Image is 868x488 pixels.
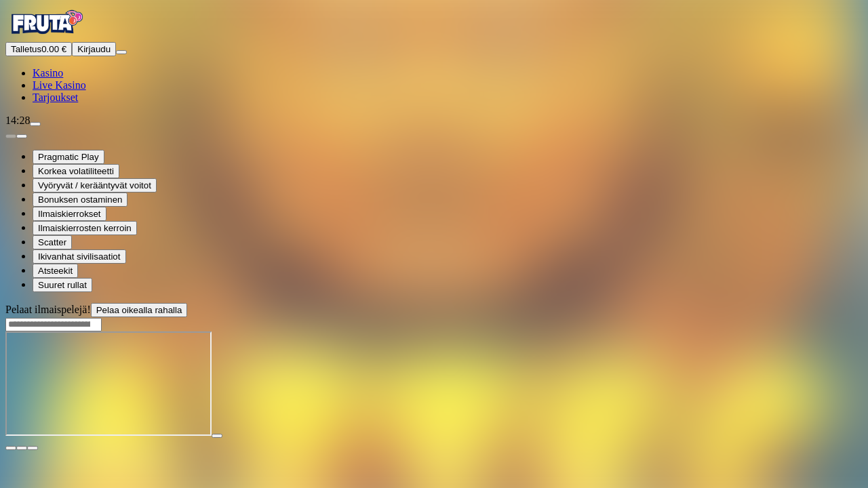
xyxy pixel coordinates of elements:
a: gift-inverted iconTarjoukset [33,91,78,103]
a: poker-chip iconLive Kasino [33,79,86,91]
button: fullscreen-exit icon [27,446,38,450]
span: Pelaa oikealla rahalla [96,305,182,315]
button: Pragmatic Play [33,150,104,164]
button: Ikivanhat sivilisaatiot [33,249,126,264]
button: Pelaa oikealla rahalla [91,303,188,317]
span: Ilmaiskierrosten kerroin [38,223,132,233]
span: Ikivanhat sivilisaatiot [38,251,121,262]
iframe: Aztec Powernudge [5,331,212,436]
img: Fruta [5,5,87,39]
span: Bonuksen ostaminen [38,195,122,205]
a: Fruta [5,30,87,41]
nav: Primary [5,5,863,104]
span: 14:28 [5,115,30,126]
a: diamond iconKasino [33,67,63,79]
input: Search [5,318,102,331]
button: Talletusplus icon0.00 € [5,42,72,56]
span: Korkea volatiliteetti [38,166,114,176]
span: Kasino [33,67,63,79]
button: chevron-down icon [16,446,27,450]
span: Live Kasino [33,79,86,91]
button: menu [116,50,127,54]
button: Atsteekit [33,264,78,278]
button: next slide [16,134,27,138]
button: Scatter [33,235,72,249]
span: Ilmaiskierrokset [38,209,101,219]
div: Pelaat ilmaispelejä! [5,303,863,317]
span: Atsteekit [38,266,73,276]
button: Kirjaudu [72,42,116,56]
button: Ilmaiskierrokset [33,207,106,221]
span: Vyöryvät / kerääntyvät voitot [38,180,151,190]
button: prev slide [5,134,16,138]
button: Suuret rullat [33,278,92,292]
span: Pragmatic Play [38,152,99,162]
button: Vyöryvät / kerääntyvät voitot [33,178,157,192]
span: 0.00 € [41,44,66,54]
button: live-chat [30,122,41,126]
button: Korkea volatiliteetti [33,164,119,178]
button: Ilmaiskierrosten kerroin [33,221,137,235]
span: Kirjaudu [77,44,111,54]
button: close icon [5,446,16,450]
span: Tarjoukset [33,91,78,103]
button: play icon [212,434,222,438]
span: Scatter [38,237,66,247]
span: Talletus [11,44,41,54]
span: Suuret rullat [38,280,87,290]
button: Bonuksen ostaminen [33,192,127,207]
